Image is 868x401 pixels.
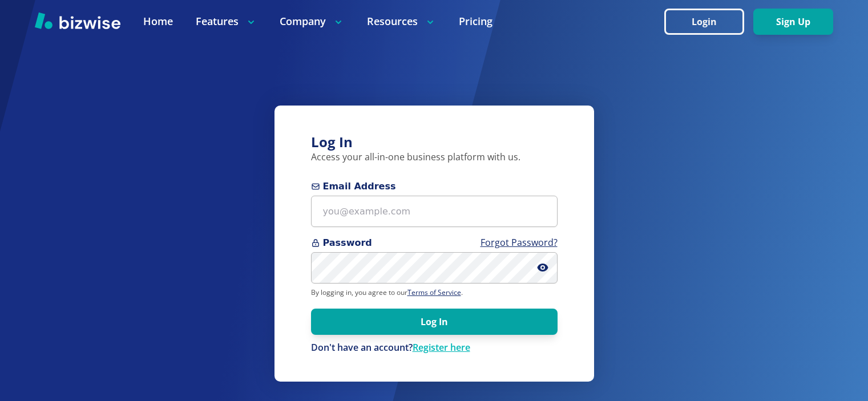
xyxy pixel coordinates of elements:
h3: Log In [311,133,558,152]
a: Home [143,14,173,29]
p: By logging in, you agree to our . [311,288,558,297]
a: Register here [413,341,470,354]
p: Resources [367,14,436,29]
p: Don't have an account? [311,342,558,354]
span: Email Address [311,180,558,193]
img: Bizwise Logo [35,12,120,29]
button: Sign Up [753,9,833,35]
a: Login [664,17,753,27]
button: Log In [311,309,558,335]
a: Terms of Service [407,287,461,297]
p: Access your all-in-one business platform with us. [311,151,558,164]
button: Login [664,9,744,35]
span: Password [311,236,558,250]
a: Forgot Password? [481,236,558,249]
p: Company [280,14,344,29]
div: Don't have an account?Register here [311,342,558,354]
input: you@example.com [311,196,558,227]
a: Sign Up [753,17,833,27]
a: Pricing [459,14,492,29]
p: Features [196,14,257,29]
